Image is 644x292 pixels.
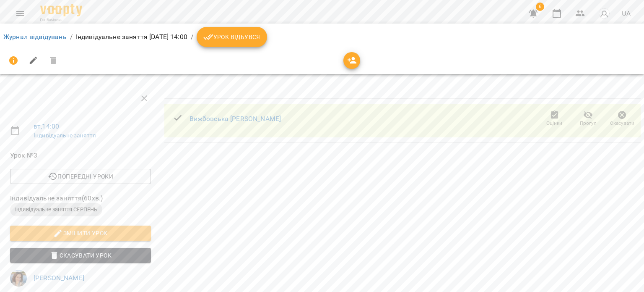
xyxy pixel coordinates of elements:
[34,132,96,139] a: Індивідуальне заняття
[546,120,562,127] span: Оцінки
[536,3,544,11] span: 6
[580,120,597,127] span: Прогул
[70,32,73,42] li: /
[34,274,84,282] a: [PERSON_NAME]
[17,171,144,182] span: Попередні уроки
[10,150,151,160] span: Урок №3
[622,9,631,18] span: UA
[610,120,634,127] span: Скасувати
[538,107,571,131] button: Оцінки
[598,8,610,19] img: avatar_s.png
[197,27,267,47] button: Урок відбувся
[190,115,281,123] a: Вижбовська [PERSON_NAME]
[10,270,27,287] img: bf8b94f3f9fb03d2e0758250d0d5aea0.jpg
[571,107,605,131] button: Прогул
[17,250,144,260] span: Скасувати Урок
[3,27,641,47] nav: breadcrumb
[10,193,151,203] span: Індивідуальне заняття ( 60 хв. )
[3,33,67,41] a: Журнал відвідувань
[34,122,59,130] a: вт , 14:00
[191,32,193,42] li: /
[17,228,144,238] span: Змінити урок
[40,17,82,23] span: For Business
[10,206,102,213] span: Індивідуальне заняття СЕРПЕНЬ
[10,169,151,184] button: Попередні уроки
[76,32,187,42] p: Індивідуальне заняття [DATE] 14:00
[40,4,82,16] img: Voopty Logo
[605,107,639,131] button: Скасувати
[10,3,30,24] button: Menu
[618,5,634,21] button: UA
[10,226,151,241] button: Змінити урок
[10,248,151,263] button: Скасувати Урок
[203,32,260,42] span: Урок відбувся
